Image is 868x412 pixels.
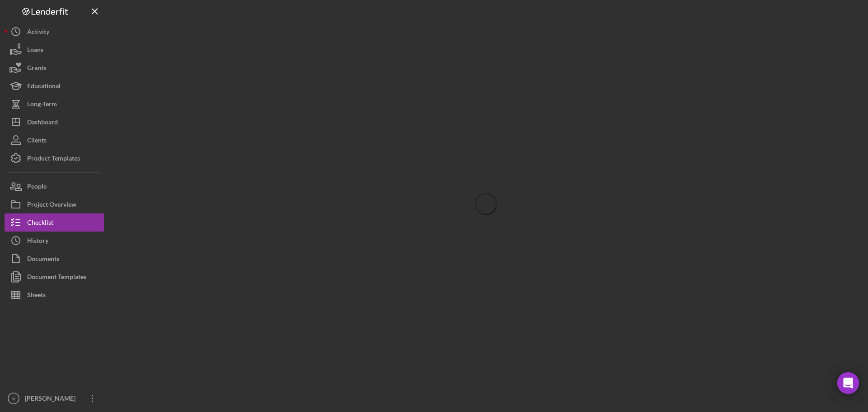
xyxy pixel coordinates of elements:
div: Product Templates [27,149,80,170]
button: IV[PERSON_NAME] [5,389,104,407]
div: Clients [27,131,47,152]
div: Project Overview [27,195,76,216]
div: History [27,232,48,252]
div: Document Templates [27,268,86,288]
button: Loans [5,41,104,59]
div: Dashboard [27,113,58,133]
button: Documents [5,250,104,268]
button: Product Templates [5,149,104,167]
button: People [5,177,104,195]
div: Activity [27,23,49,43]
button: Checklist [5,213,104,232]
div: Long-Term [27,95,57,115]
div: Documents [27,250,59,270]
div: Loans [27,41,43,61]
div: Open Intercom Messenger [837,372,859,394]
button: Clients [5,131,104,149]
div: Sheets [27,286,46,306]
div: Grants [27,59,46,79]
button: Project Overview [5,195,104,213]
button: Activity [5,23,104,41]
div: Checklist [27,213,53,234]
button: Dashboard [5,113,104,131]
button: Educational [5,77,104,95]
button: Grants [5,59,104,77]
button: Document Templates [5,268,104,286]
div: Educational [27,77,61,97]
text: IV [11,396,16,401]
div: [PERSON_NAME] [23,389,81,410]
button: History [5,232,104,250]
button: Sheets [5,286,104,304]
div: People [27,177,47,198]
button: Long-Term [5,95,104,113]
